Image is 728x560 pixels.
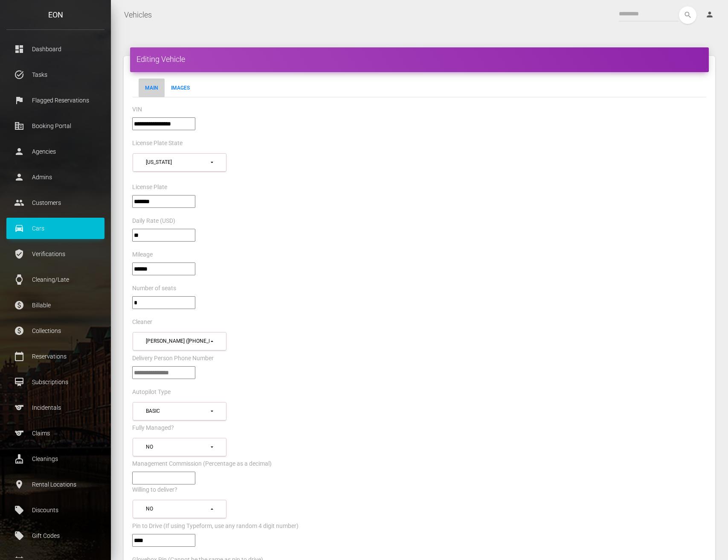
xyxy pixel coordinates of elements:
label: VIN [132,105,142,114]
p: Collections [13,324,98,337]
a: paid Billable [6,295,104,316]
p: Billable [13,299,98,312]
button: California [133,153,226,172]
button: Basic [133,402,226,420]
a: person Agencies [6,141,104,162]
a: calendar_today Reservations [6,346,104,367]
label: Mileage [132,251,153,259]
a: flag Flagged Reservations [6,90,104,111]
label: Management Commission (Percentage as a decimal) [132,460,272,468]
p: Customers [13,196,98,209]
p: Incidentals [13,401,98,414]
p: Discounts [13,504,98,516]
label: Daily Rate (USD) [132,217,175,225]
a: sports Claims [6,423,104,444]
p: Reservations [13,350,98,363]
label: Willing to deliver? [132,486,177,494]
p: Verifications [13,248,98,260]
h4: Editing Vehicle [136,54,702,64]
p: Dashboard [13,43,98,55]
a: corporate_fare Booking Portal [6,115,104,137]
label: License Plate State [132,139,183,148]
p: Agencies [13,145,98,158]
label: Autopilot Type [132,388,171,397]
a: verified_user Verifications [6,243,104,265]
i: person [705,10,714,19]
div: No [146,505,209,513]
a: card_membership Subscriptions [6,371,104,393]
a: local_offer Discounts [6,499,104,521]
a: person [699,6,722,23]
a: paid Collections [6,320,104,341]
a: Vehicles [124,4,152,26]
div: Basic [146,408,209,415]
div: [PERSON_NAME] ([PHONE_NUMBER]) [146,338,209,345]
a: person Admins [6,166,104,188]
label: Pin to Drive (If using Typeform, use any random 4 digit number) [132,522,299,531]
p: Subscriptions [13,376,98,388]
a: Images [165,79,196,97]
p: Cars [13,222,98,235]
p: Tasks [13,68,98,81]
label: Delivery Person Phone Number [132,354,214,363]
a: cleaning_services Cleanings [6,448,104,470]
p: Cleanings [13,452,98,465]
a: sports Incidentals [6,397,104,418]
div: [US_STATE] [146,159,209,166]
a: watch Cleaning/Late [6,269,104,290]
p: Admins [13,171,98,184]
label: Number of seats [132,284,176,293]
a: local_offer Gift Codes [6,525,104,546]
p: Claims [13,427,98,440]
button: Nora Ferrara (+17867881398) [133,332,226,350]
a: drive_eta Cars [6,218,104,239]
label: Fully Managed? [132,424,174,432]
a: task_alt Tasks [6,64,104,85]
p: Gift Codes [13,529,98,542]
p: Rental Locations [13,478,98,491]
label: Cleaner [132,318,152,327]
button: No [133,438,226,456]
p: Flagged Reservations [13,94,98,107]
p: Booking Portal [13,120,98,132]
div: No [146,443,209,451]
a: place Rental Locations [6,474,104,495]
button: search [679,6,696,24]
a: Main [139,79,165,97]
a: people Customers [6,192,104,213]
label: License Plate [132,183,167,192]
button: No [133,500,226,518]
a: dashboard Dashboard [6,38,104,60]
p: Cleaning/Late [13,273,98,286]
